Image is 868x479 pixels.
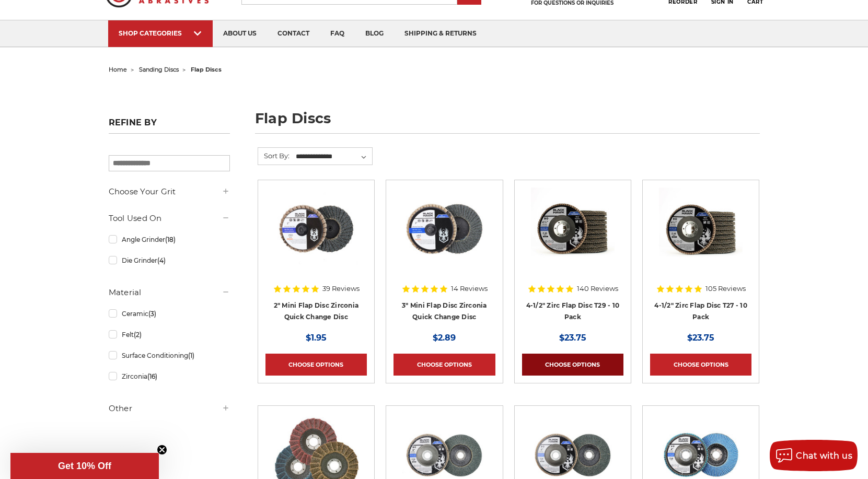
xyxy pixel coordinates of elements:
h5: Tool Used On [109,212,230,225]
div: Get 10% OffClose teaser [10,453,159,479]
span: $23.75 [687,333,714,343]
a: home [109,66,127,73]
a: Black Hawk 4-1/2" x 7/8" Flap Disc Type 27 - 10 Pack [650,188,751,289]
a: Zirconia [109,367,230,385]
a: about us [213,20,267,47]
span: $1.95 [306,333,327,343]
div: SHOP CATEGORIES [119,29,202,37]
span: 39 Reviews [322,285,360,292]
img: 4.5" Black Hawk Zirconia Flap Disc 10 Pack [531,188,615,271]
a: Choose Options [394,354,495,376]
button: Close teaser [157,445,167,455]
a: Felt [109,325,230,344]
a: 2" Mini Flap Disc Zirconia Quick Change Disc [274,301,359,321]
h5: Other [109,402,230,415]
h5: Material [109,286,230,299]
span: $2.89 [433,333,456,343]
span: 105 Reviews [705,285,746,292]
a: 4-1/2" Zirc Flap Disc T27 - 10 Pack [654,301,747,321]
h5: Refine by [109,118,230,134]
a: BHA 3" Quick Change 60 Grit Flap Disc for Fine Grinding and Finishing [394,188,495,289]
span: (1) [188,352,194,359]
a: Angle Grinder [109,230,230,249]
span: (18) [165,236,176,243]
a: Choose Options [650,354,751,376]
select: Sort By: [294,149,372,165]
a: shipping & returns [394,20,487,47]
a: Ceramic [109,305,230,323]
img: Black Hawk 4-1/2" x 7/8" Flap Disc Type 27 - 10 Pack [659,188,743,271]
span: flap discs [191,66,222,73]
a: 3" Mini Flap Disc Zirconia Quick Change Disc [402,301,487,321]
span: 14 Reviews [451,285,488,292]
a: faq [320,20,355,47]
a: Choose Options [265,354,367,376]
button: Chat with us [770,440,858,471]
img: Black Hawk Abrasives 2-inch Zirconia Flap Disc with 60 Grit Zirconia for Smooth Finishing [274,188,358,271]
span: (3) [148,310,156,318]
a: contact [267,20,320,47]
span: Chat with us [796,451,852,461]
span: (2) [134,331,142,338]
a: blog [355,20,394,47]
a: 4-1/2" Zirc Flap Disc T29 - 10 Pack [526,301,620,321]
a: Choose Options [522,354,623,376]
span: $23.75 [559,333,586,343]
a: sanding discs [139,66,179,73]
span: (4) [157,256,166,264]
a: Die Grinder [109,251,230,270]
a: Surface Conditioning [109,346,230,365]
a: 4.5" Black Hawk Zirconia Flap Disc 10 Pack [522,188,623,289]
span: 140 Reviews [577,285,618,292]
h5: Choose Your Grit [109,185,230,198]
span: Get 10% Off [58,461,111,471]
img: BHA 3" Quick Change 60 Grit Flap Disc for Fine Grinding and Finishing [402,188,486,271]
span: (16) [147,372,157,380]
label: Sort By: [258,148,290,163]
a: Black Hawk Abrasives 2-inch Zirconia Flap Disc with 60 Grit Zirconia for Smooth Finishing [265,188,367,289]
h1: flap discs [255,111,760,134]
